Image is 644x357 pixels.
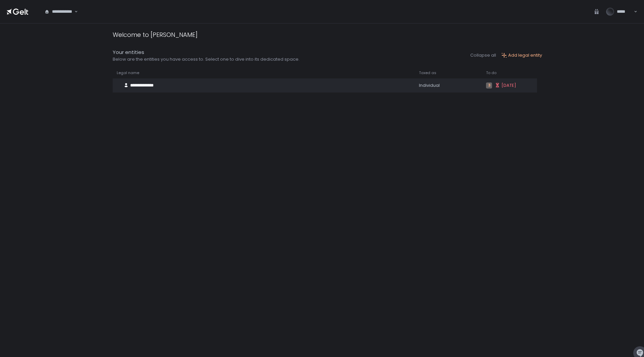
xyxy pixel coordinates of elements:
span: 3 [486,82,492,88]
div: Below are the entities you have access to. Select one to dive into its dedicated space. [113,56,300,62]
span: Legal name [117,70,139,75]
div: Individual [419,82,478,88]
button: Collapse all [470,52,496,58]
div: Search for option [40,5,78,19]
button: Add legal entity [501,52,542,58]
div: Welcome to [PERSON_NAME] [113,30,198,39]
span: To do [486,70,496,75]
input: Search for option [73,8,74,15]
div: Your entities [113,49,300,56]
span: [DATE] [501,82,516,88]
span: Taxed as [419,70,436,75]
